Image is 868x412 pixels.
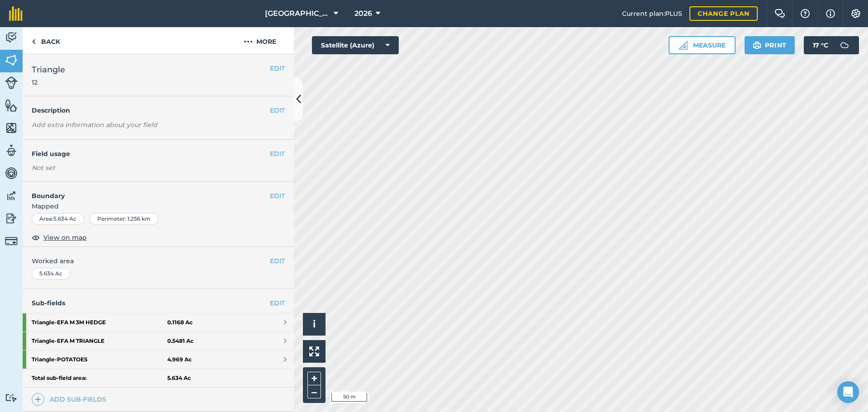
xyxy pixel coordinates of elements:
[850,9,861,18] img: A cog icon
[804,36,859,54] button: 17 °C
[5,53,18,67] img: svg+xml;base64,PHN2ZyB4bWxucz0iaHR0cDovL3d3dy53My5vcmcvMjAwMC9zdmciIHdpZHRoPSI1NiIgaGVpZ2h0PSI2MC...
[307,372,321,385] button: +
[9,6,23,21] img: fieldmargin Logo
[32,232,40,243] img: svg+xml;base64,PHN2ZyB4bWxucz0iaHR0cDovL3d3dy53My5vcmcvMjAwMC9zdmciIHdpZHRoPSIxOCIgaGVpZ2h0PSIyNC...
[5,189,18,203] img: svg+xml;base64,PD94bWwgdmVyc2lvbj0iMS4wIiBlbmNvZGluZz0idXRmLTgiPz4KPCEtLSBHZW5lcmF0b3I6IEFkb2JlIE...
[32,268,70,279] div: 5.634 Ac
[32,78,65,87] span: 12
[5,393,18,402] img: svg+xml;base64,PD94bWwgdmVyc2lvbj0iMS4wIiBlbmNvZGluZz0idXRmLTgiPz4KPCEtLSBHZW5lcmF0b3I6IEFkb2JlIE...
[5,31,18,44] img: svg+xml;base64,PD94bWwgdmVyc2lvbj0iMS4wIiBlbmNvZGluZz0idXRmLTgiPz4KPCEtLSBHZW5lcmF0b3I6IEFkb2JlIE...
[32,374,167,382] strong: Total sub-field area:
[35,394,41,405] img: svg+xml;base64,PHN2ZyB4bWxucz0iaHR0cDovL3d3dy53My5vcmcvMjAwMC9zdmciIHdpZHRoPSIxNCIgaGVpZ2h0PSIyNC...
[23,332,294,350] a: Triangle-EFA M TRIANGLE0.5481 Ac
[835,36,854,54] img: svg+xml;base64,PD94bWwgdmVyc2lvbj0iMS4wIiBlbmNvZGluZz0idXRmLTgiPz4KPCEtLSBHZW5lcmF0b3I6IEFkb2JlIE...
[5,144,18,157] img: svg+xml;base64,PD94bWwgdmVyc2lvbj0iMS4wIiBlbmNvZGluZz0idXRmLTgiPz4KPCEtLSBHZW5lcmF0b3I6IEFkb2JlIE...
[90,213,158,225] div: Perimeter : 1.256 km
[5,121,18,135] img: svg+xml;base64,PHN2ZyB4bWxucz0iaHR0cDovL3d3dy53My5vcmcvMjAwMC9zdmciIHdpZHRoPSI1NiIgaGVpZ2h0PSI2MC...
[312,36,399,54] button: Satellite (Azure)
[244,36,253,47] img: svg+xml;base64,PHN2ZyB4bWxucz0iaHR0cDovL3d3dy53My5vcmcvMjAwMC9zdmciIHdpZHRoPSIyMCIgaGVpZ2h0PSIyNC...
[32,232,87,243] button: View on map
[622,9,682,19] span: Current plan : PLUS
[32,121,157,129] em: Add extra information about your field
[32,63,65,76] span: Triangle
[5,212,18,225] img: svg+xml;base64,PD94bWwgdmVyc2lvbj0iMS4wIiBlbmNvZGluZz0idXRmLTgiPz4KPCEtLSBHZW5lcmF0b3I6IEFkb2JlIE...
[32,313,167,331] strong: Triangle - EFA M 3M HEDGE
[354,8,372,19] span: 2026
[270,149,285,159] button: EDIT
[270,298,285,308] a: EDIT
[837,381,859,403] div: Open Intercom Messenger
[800,9,811,18] img: A question mark icon
[32,256,285,266] span: Worked area
[753,40,761,51] img: svg+xml;base64,PHN2ZyB4bWxucz0iaHR0cDovL3d3dy53My5vcmcvMjAwMC9zdmciIHdpZHRoPSIxOSIgaGVpZ2h0PSIyNC...
[669,36,736,54] button: Measure
[679,41,688,50] img: Ruler icon
[226,27,294,54] button: More
[32,213,84,225] div: Area : 5.634 Ac
[32,332,167,350] strong: Triangle - EFA M TRIANGLE
[23,201,294,211] span: Mapped
[5,166,18,180] img: svg+xml;base64,PD94bWwgdmVyc2lvbj0iMS4wIiBlbmNvZGluZz0idXRmLTgiPz4KPCEtLSBHZW5lcmF0b3I6IEFkb2JlIE...
[745,36,795,54] button: Print
[813,36,828,54] span: 17 ° C
[313,318,316,330] span: i
[23,313,294,331] a: Triangle-EFA M 3M HEDGE0.1168 Ac
[23,298,294,308] h4: Sub-fields
[23,350,294,369] a: Triangle-POTATOES4.969 Ac
[32,105,285,115] h4: Description
[23,182,270,201] h4: Boundary
[23,27,69,54] a: Back
[265,8,330,19] span: [GEOGRAPHIC_DATA]
[5,76,18,89] img: svg+xml;base64,PD94bWwgdmVyc2lvbj0iMS4wIiBlbmNvZGluZz0idXRmLTgiPz4KPCEtLSBHZW5lcmF0b3I6IEFkb2JlIE...
[774,9,785,18] img: Two speech bubbles overlapping with the left bubble in the forefront
[303,313,325,336] button: i
[307,385,321,398] button: –
[270,105,285,115] button: EDIT
[5,235,18,247] img: svg+xml;base64,PD94bWwgdmVyc2lvbj0iMS4wIiBlbmNvZGluZz0idXRmLTgiPz4KPCEtLSBHZW5lcmF0b3I6IEFkb2JlIE...
[32,149,270,159] h4: Field usage
[32,36,36,47] img: svg+xml;base64,PHN2ZyB4bWxucz0iaHR0cDovL3d3dy53My5vcmcvMjAwMC9zdmciIHdpZHRoPSI5IiBoZWlnaHQ9IjI0Ii...
[32,163,285,172] div: Not set
[167,356,192,363] strong: 4.969 Ac
[270,256,285,266] button: EDIT
[270,63,285,73] button: EDIT
[689,6,758,21] a: Change plan
[43,232,87,242] span: View on map
[32,393,110,406] a: Add sub-fields
[826,8,835,19] img: svg+xml;base64,PHN2ZyB4bWxucz0iaHR0cDovL3d3dy53My5vcmcvMjAwMC9zdmciIHdpZHRoPSIxNyIgaGVpZ2h0PSIxNy...
[270,191,285,201] button: EDIT
[32,350,167,369] strong: Triangle - POTATOES
[167,337,193,345] strong: 0.5481 Ac
[167,319,193,326] strong: 0.1168 Ac
[309,346,319,356] img: Four arrows, one pointing top left, one top right, one bottom right and the last bottom left
[167,374,191,382] strong: 5.634 Ac
[5,99,18,112] img: svg+xml;base64,PHN2ZyB4bWxucz0iaHR0cDovL3d3dy53My5vcmcvMjAwMC9zdmciIHdpZHRoPSI1NiIgaGVpZ2h0PSI2MC...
